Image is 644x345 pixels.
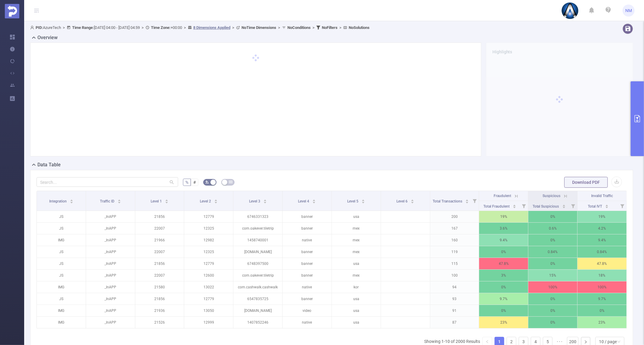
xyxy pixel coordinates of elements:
[184,234,233,246] p: 12982
[5,4,19,18] img: Protected Media
[578,317,626,328] p: 23%
[229,180,232,184] i: icon: table
[617,340,621,344] i: icon: down
[283,281,332,293] p: native
[584,340,588,344] i: icon: right
[578,211,626,222] p: 19%
[86,281,135,293] p: _InAPP
[233,234,282,246] p: 1458740001
[578,234,626,246] p: 9.4%
[605,204,609,207] div: Sort
[430,281,479,293] p: 94
[430,293,479,305] p: 93
[411,199,414,202] div: Sort
[214,199,218,202] div: Sort
[233,317,282,328] p: 1407852246
[86,293,135,305] p: _InAPP
[135,270,184,281] p: 22007
[528,246,577,258] p: 0.84%
[605,206,608,208] i: icon: caret-down
[312,199,316,200] i: icon: caret-up
[86,305,135,316] p: _InAPP
[30,26,36,30] i: icon: user
[72,25,94,30] b: Time Range:
[361,199,365,202] div: Sort
[37,305,86,316] p: IMG
[578,305,626,316] p: 0%
[543,194,561,198] span: Suspicious
[86,223,135,234] p: _InAPP
[135,281,184,293] p: 21580
[230,25,236,30] span: >
[135,317,184,328] p: 21526
[287,25,311,30] b: No Conditions
[233,211,282,222] p: 6746331323
[37,258,86,269] p: JS
[283,317,332,328] p: native
[332,317,381,328] p: usa
[140,25,146,30] span: >
[117,199,121,200] i: icon: caret-up
[479,281,528,293] p: 0%
[605,204,608,205] i: icon: caret-up
[411,201,414,203] i: icon: caret-down
[86,246,135,258] p: _InAPP
[569,201,577,211] i: Filter menu
[494,194,511,198] span: Fraudulent
[588,204,603,209] span: Total IVT
[349,25,370,30] b: No Solutions
[165,199,168,202] div: Sort
[233,270,282,281] p: com.oakever.tiletrip
[411,199,414,200] i: icon: caret-up
[233,281,282,293] p: com.cashwalk.cashwalk
[193,25,230,30] u: 8 Dimensions Applied
[70,199,73,200] i: icon: caret-up
[185,180,188,185] span: %
[470,191,479,211] i: Filter menu
[362,201,365,203] i: icon: caret-down
[513,204,516,205] i: icon: caret-up
[86,258,135,269] p: _InAPP
[37,246,86,258] p: JS
[276,25,282,30] span: >
[37,234,86,246] p: IMG
[578,223,626,234] p: 4.2%
[578,246,626,258] p: 0.84%
[205,180,209,184] i: icon: bg-colors
[283,293,332,305] p: banner
[479,305,528,316] p: 0%
[322,25,338,30] b: No Filters
[625,5,632,17] span: NM
[37,177,178,187] input: Search...
[479,317,528,328] p: 23%
[528,317,577,328] p: 0%
[283,258,332,269] p: banner
[233,305,282,316] p: [DOMAIN_NAME]
[214,201,217,203] i: icon: caret-down
[86,211,135,222] p: _InAPP
[479,246,528,258] p: 0%
[479,293,528,305] p: 9.7%
[338,25,343,30] span: >
[311,25,316,30] span: >
[184,317,233,328] p: 12999
[37,34,58,41] h2: Overview
[36,25,43,30] b: PID:
[283,211,332,222] p: banner
[283,305,332,316] p: video
[528,293,577,305] p: 0%
[578,258,626,269] p: 47.8%
[528,234,577,246] p: 0%
[70,199,73,202] div: Sort
[528,305,577,316] p: 0%
[513,206,516,208] i: icon: caret-down
[332,234,381,246] p: mex
[332,305,381,316] p: usa
[263,201,267,203] i: icon: caret-down
[184,211,233,222] p: 12779
[528,270,577,281] p: 15%
[135,234,184,246] p: 21966
[49,199,68,203] span: Integration
[233,246,282,258] p: [DOMAIN_NAME]
[151,199,163,203] span: Level 1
